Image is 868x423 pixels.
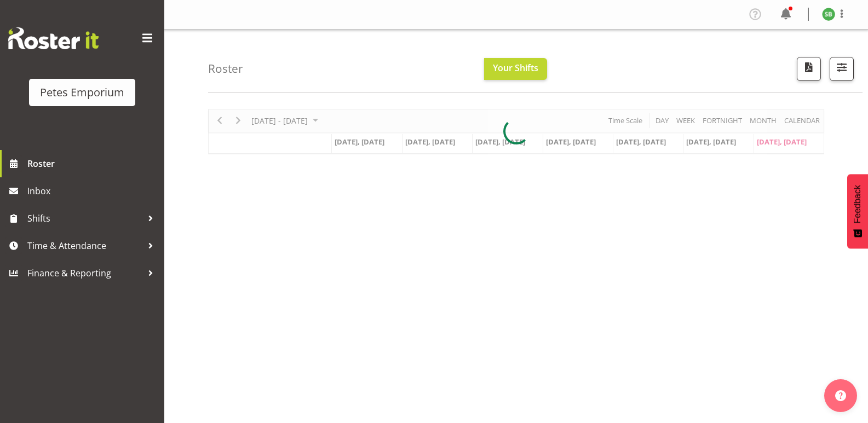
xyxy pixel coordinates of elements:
img: Rosterit website logo [8,27,99,49]
span: Time & Attendance [27,237,142,254]
span: Your Shifts [493,62,538,74]
h4: Roster [208,62,243,75]
button: Your Shifts [484,58,547,80]
span: Shifts [27,210,142,227]
img: help-xxl-2.png [835,390,846,401]
span: Roster [27,155,159,172]
span: Feedback [853,185,863,223]
span: Finance & Reporting [27,265,142,281]
button: Filter Shifts [830,57,854,81]
button: Download a PDF of the roster according to the set date range. [797,57,821,81]
img: stephanie-burden9828.jpg [822,8,835,21]
span: Inbox [27,183,159,199]
div: Petes Emporium [40,84,124,101]
button: Feedback - Show survey [847,174,868,248]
